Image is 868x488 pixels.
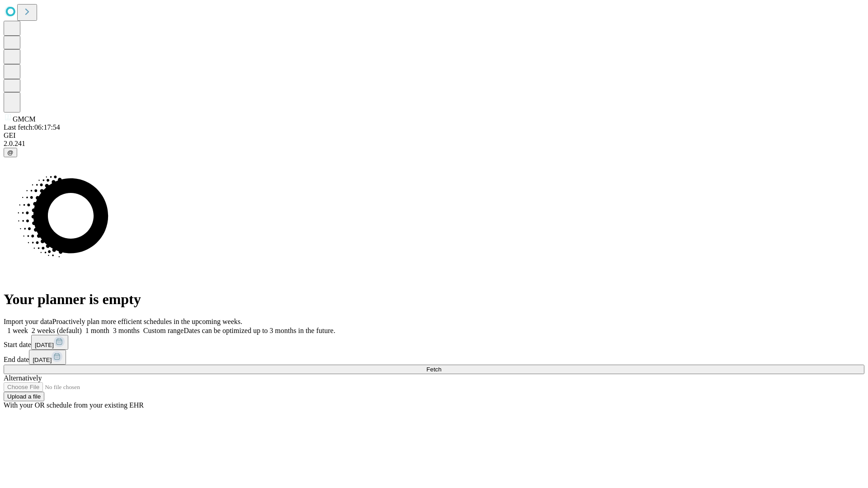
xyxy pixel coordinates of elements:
[35,342,54,348] span: [DATE]
[113,327,140,334] span: 3 months
[7,149,14,156] span: @
[4,148,17,157] button: @
[4,365,864,374] button: Fetch
[4,335,864,350] div: Start date
[85,327,109,334] span: 1 month
[32,327,82,334] span: 2 weeks (default)
[13,115,36,123] span: GMCM
[7,327,28,334] span: 1 week
[4,401,144,409] span: With your OR schedule from your existing EHR
[4,123,60,131] span: Last fetch: 06:17:54
[29,350,66,365] button: [DATE]
[4,291,864,308] h1: Your planner is empty
[4,131,864,140] div: GEI
[4,318,52,325] span: Import your data
[426,366,441,373] span: Fetch
[4,140,864,148] div: 2.0.241
[4,392,44,401] button: Upload a file
[33,357,52,363] span: [DATE]
[52,318,242,325] span: Proactively plan more efficient schedules in the upcoming weeks.
[4,374,42,382] span: Alternatively
[143,327,184,334] span: Custom range
[184,327,335,334] span: Dates can be optimized up to 3 months in the future.
[31,335,68,350] button: [DATE]
[4,350,864,365] div: End date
